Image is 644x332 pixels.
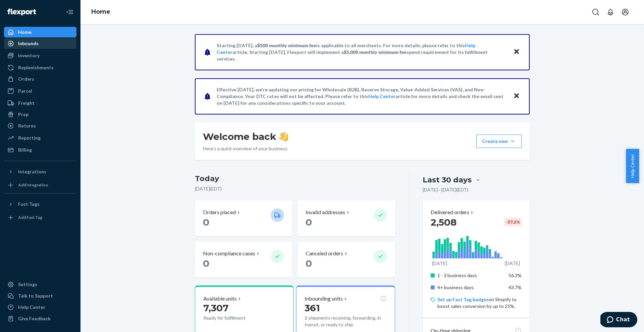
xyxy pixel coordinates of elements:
span: 7,307 [203,302,228,314]
span: 0 [306,258,312,269]
a: Prep [4,109,76,120]
a: Inbounds [4,38,76,49]
div: Talk to Support [18,293,53,299]
img: hand-wave emoji [279,132,288,141]
div: Reporting [18,135,41,141]
span: 0 [203,217,209,228]
div: Integrations [18,168,46,175]
button: Canceled orders 0 [298,242,395,277]
button: Close [512,47,521,57]
div: Help Center [18,304,45,311]
a: Home [91,8,110,15]
button: Open account menu [619,5,632,19]
p: Non-compliance cases [203,250,255,257]
span: 361 [305,302,320,314]
p: Canceled orders [306,250,343,257]
a: Home [4,27,76,37]
p: Invalid addresses [306,209,345,216]
p: Effective [DATE], we're updating our pricing for Wholesale (B2B), Reserve Storage, Value-Added Se... [217,86,507,106]
span: $5,000 monthly minimum fee [344,49,407,55]
a: Returns [4,120,76,131]
button: Close Navigation [63,5,76,19]
a: Settings [4,279,76,290]
a: Add Integration [4,180,76,190]
p: 3 shipments receiving, forwarding, in transit, or ready to ship [305,315,386,328]
div: Freight [18,100,35,106]
button: Delivered orders [431,209,475,216]
img: Flexport logo [7,9,36,15]
a: Replenishments [4,62,76,73]
button: Non-compliance cases 0 [195,242,292,277]
p: 1 - 3 business days [437,272,503,279]
p: Starting [DATE], a is applicable to all merchants. For more details, please refer to this article... [217,42,507,62]
p: [DATE] [505,260,520,267]
button: Help Center [626,149,639,183]
p: Available units [203,295,237,303]
iframe: Opens a widget where you can chat to one of our agents [600,312,637,329]
span: 56.3% [508,272,522,278]
button: Talk to Support [4,290,76,301]
div: Settings [18,281,37,288]
button: Open notifications [604,5,617,19]
p: Here’s a quick overview of your business [203,145,288,152]
p: Ready for fulfillment [203,315,265,321]
button: Orders placed 0 [195,200,292,236]
div: Replenishments [18,64,54,71]
button: Give Feedback [4,313,76,324]
a: Help Center [4,302,76,313]
button: Open Search Box [589,5,602,19]
button: Create new [476,135,522,148]
div: Returns [18,122,36,129]
a: Help Center [368,93,395,99]
span: 0 [203,258,209,269]
button: Integrations [4,166,76,177]
div: Inbounds [18,40,39,47]
p: on Shopify to boost sales conversion by up to 25%. [437,296,522,310]
a: Freight [4,98,76,108]
ol: breadcrumbs [86,2,116,22]
span: 43.7% [508,284,522,290]
span: 2,508 [431,217,457,228]
div: -37.2 % [504,218,522,226]
div: Billing [18,147,32,153]
h1: Welcome back [203,131,288,143]
h3: Today [195,173,395,184]
a: Orders [4,74,76,84]
div: Inventory [18,52,40,59]
span: 0 [306,217,312,228]
p: [DATE] [432,260,447,267]
div: Fast Tags [18,201,40,207]
p: 4+ business days [437,284,503,291]
div: Give Feedback [18,315,51,322]
span: $500 monthly minimum fee [257,43,316,48]
div: Last 30 days [423,175,472,185]
div: Add Fast Tag [18,215,42,220]
a: Inventory [4,50,76,61]
a: Set up Fast Tag badges [437,297,489,302]
div: Home [18,29,32,35]
button: Close [512,91,521,101]
a: Add Fast Tag [4,212,76,223]
p: [DATE] - [DATE] ( EDT ) [423,186,468,193]
button: Fast Tags [4,199,76,210]
button: Invalid addresses 0 [298,200,395,236]
p: Orders placed [203,209,236,216]
div: Add Integration [18,182,48,188]
a: Billing [4,145,76,155]
p: [DATE] ( EDT ) [195,185,395,192]
div: Orders [18,76,34,82]
p: Inbounding units [305,295,343,303]
a: Reporting [4,133,76,143]
a: Parcel [4,86,76,96]
div: Prep [18,111,29,118]
div: Parcel [18,88,32,94]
